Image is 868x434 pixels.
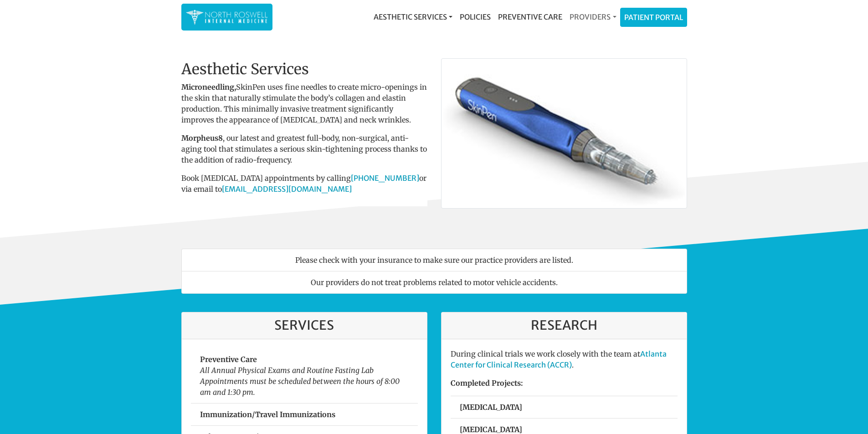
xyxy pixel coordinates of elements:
p: During clinical trials we work closely with the team at . [451,348,678,370]
a: Providers [566,8,620,26]
strong: Immunization/Travel Immunizations [200,410,335,419]
em: All Annual Physical Exams and Routine Fasting Lab Appointments must be scheduled between the hour... [200,366,400,397]
strong: [MEDICAL_DATA] [460,425,522,434]
a: Atlanta Center for Clinical Research (ACCR) [451,349,667,369]
p: Book [MEDICAL_DATA] appointments by calling or via email to [181,173,427,194]
strong: Completed Projects: [451,378,523,388]
a: Patient Portal [621,8,687,26]
a: [PHONE_NUMBER] [351,174,419,183]
a: Preventive Care [494,8,566,26]
h2: Aesthetic Services [181,61,427,78]
li: Our providers do not treat problems related to motor vehicle accidents. [181,271,687,294]
p: SkinPen uses fine needles to create micro-openings in the skin that naturally stimulate the body’... [181,82,427,125]
a: Aesthetic Services [370,8,456,26]
p: , our latest and greatest full-body, non-surgical, anti-aging tool that stimulates a serious skin... [181,133,427,165]
a: Policies [456,8,494,26]
img: North Roswell Internal Medicine [186,8,268,26]
h3: Services [191,318,418,333]
strong: [MEDICAL_DATA] [460,403,522,412]
b: Morpheus8 [181,133,223,143]
a: [EMAIL_ADDRESS][DOMAIN_NAME] [222,184,352,194]
strong: Microneedling, [181,82,236,92]
h3: Research [451,318,678,333]
strong: Preventive Care [200,355,257,364]
li: Please check with your insurance to make sure our practice providers are listed. [181,249,687,271]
